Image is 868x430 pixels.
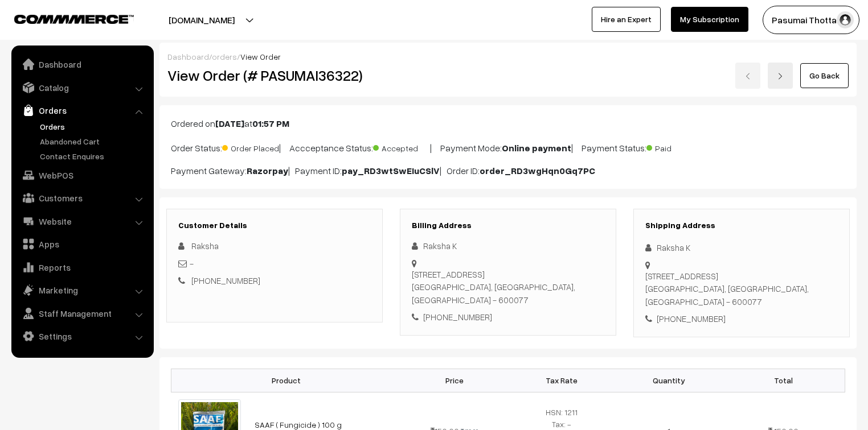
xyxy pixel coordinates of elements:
b: Razorpay [247,165,288,176]
a: COMMMERCE [14,11,114,25]
div: [STREET_ADDRESS] [GEOGRAPHIC_DATA], [GEOGRAPHIC_DATA], [GEOGRAPHIC_DATA] - 600077 [412,268,604,307]
a: Go Back [800,63,849,88]
div: Raksha K [645,241,838,254]
img: user [837,11,854,28]
a: Marketing [14,280,150,300]
a: Customers [14,188,150,208]
a: SAAF ( Fungicide ) 100 g [255,420,342,429]
th: Product [171,369,401,392]
a: Orders [37,121,150,133]
a: Settings [14,326,150,346]
a: Website [14,211,150,231]
a: Apps [14,234,150,254]
button: Pasumai Thotta… [763,6,859,34]
span: Paid [646,139,703,154]
a: Reports [14,257,150,278]
div: [STREET_ADDRESS] [GEOGRAPHIC_DATA], [GEOGRAPHIC_DATA], [GEOGRAPHIC_DATA] - 600077 [645,270,838,308]
th: Price [401,369,508,392]
b: pay_RD3wtSwEIuCSlV [342,165,440,176]
b: 01:57 PM [252,118,289,129]
span: HSN: 1211 Tax: - [546,407,578,429]
div: [PHONE_NUMBER] [645,312,838,325]
span: Order Placed [222,139,279,154]
a: orders [212,52,237,61]
p: Payment Gateway: | Payment ID: | Order ID: [171,164,845,177]
button: [DOMAIN_NAME] [129,6,275,34]
a: [PHONE_NUMBER] [191,275,260,286]
a: Abandoned Cart [37,135,150,147]
th: Tax Rate [508,369,615,392]
a: Dashboard [14,54,150,75]
b: order_RD3wgHqn0Gq7PC [480,165,595,176]
a: Staff Management [14,303,150,324]
div: Raksha K [412,239,604,253]
p: Order Status: | Accceptance Status: | Payment Mode: | Payment Status: [171,139,845,155]
h2: View Order (# PASUMAI36322) [167,67,383,84]
a: Orders [14,100,150,121]
th: Total [722,369,845,392]
th: Quantity [615,369,722,392]
h3: Customer Details [178,221,371,230]
a: WebPOS [14,165,150,185]
a: Contact Enquires [37,150,150,162]
a: Hire an Expert [592,7,661,32]
span: View Order [240,52,281,61]
span: Accepted [373,139,430,154]
img: COMMMERCE [14,15,134,23]
p: Ordered on at [171,117,845,130]
b: Online payment [502,142,571,154]
div: / / [167,51,849,63]
b: [DATE] [215,118,244,129]
a: Dashboard [167,52,209,61]
a: Catalog [14,77,150,98]
div: - [178,257,371,270]
h3: Shipping Address [645,221,838,230]
span: Raksha [191,241,219,251]
div: [PHONE_NUMBER] [412,311,604,324]
h3: Billing Address [412,221,604,230]
img: right-arrow.png [777,73,784,80]
a: My Subscription [671,7,748,32]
